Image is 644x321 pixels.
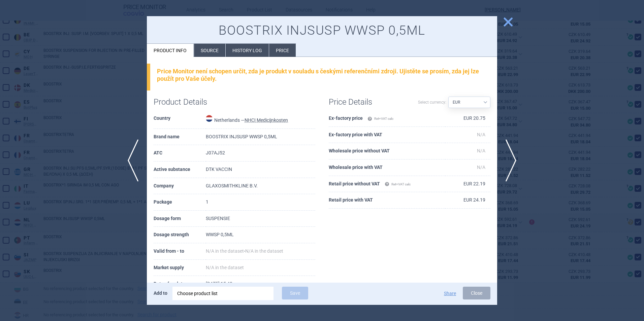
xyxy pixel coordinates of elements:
[367,117,393,120] span: Ret+VAT calc
[206,115,213,122] img: Netherlands
[206,227,315,243] td: WWSP 0,5ML
[329,143,445,159] th: Wholesale price without VAT
[245,248,283,254] span: N/A in the dataset
[154,145,206,162] th: ATC
[154,162,206,178] th: Active substance
[444,291,456,296] button: Share
[445,110,490,127] td: EUR 20.75
[154,287,167,299] p: Add to
[477,165,485,170] span: N/A
[418,97,446,108] label: Select currency:
[154,227,206,243] th: Dosage strength
[445,176,490,192] td: EUR 22.19
[206,276,315,292] td: [DATE] 15:48
[154,260,206,276] th: Market supply
[154,178,206,194] th: Company
[329,159,445,176] th: Wholesale price with VAT
[154,23,490,38] h1: BOOSTRIX INJSUSP WWSP 0,5ML
[147,44,194,57] li: Product info
[206,178,315,194] td: GLAXOSMITHKLINE B.V.
[206,145,315,162] td: J07AJ52
[154,211,206,227] th: Dosage form
[154,243,206,260] th: Valid from - to
[226,44,269,57] li: History log
[329,97,410,107] h1: Price Details
[385,182,411,186] span: Ret+VAT calc
[154,129,206,145] th: Brand name
[329,127,445,143] th: Ex-factory price with VAT
[172,287,273,300] div: Choose product list
[282,287,308,299] button: Save
[154,194,206,211] th: Package
[206,194,315,211] td: 1
[154,110,206,129] th: Country
[206,129,315,145] td: BOOSTRIX INJSUSP WWSP 0,5ML
[206,211,315,227] td: SUSPENSIE
[445,192,490,209] td: EUR 24.19
[206,248,244,254] span: N/A in the dataset
[269,44,296,57] li: Price
[329,110,445,127] th: Ex-factory price
[206,110,315,129] td: Netherlands —
[463,287,490,299] button: Close
[206,265,244,270] span: N/A in the dataset
[206,243,315,260] td: -
[154,97,234,107] h1: Product Details
[477,132,485,137] span: N/A
[329,192,445,209] th: Retail price with VAT
[329,176,445,192] th: Retail price without VAT
[194,44,225,57] li: Source
[245,117,288,123] abbr: NHCI Medicijnkosten — Online database of drug prices developed by the National Health Care Instit...
[206,162,315,178] td: DTK VACCIN
[177,287,269,300] div: Choose product list
[477,148,485,153] span: N/A
[154,276,206,292] th: Date of update
[157,68,490,82] div: Price Monitor není schopen určit, zda je produkt v souladu s českými referenčními zdroji. Ujistět...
